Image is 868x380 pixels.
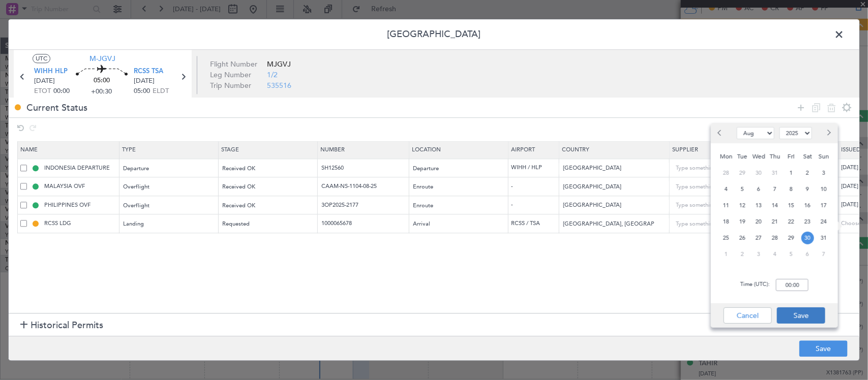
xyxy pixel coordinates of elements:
div: 4-8-2025 [718,181,734,197]
div: 6-9-2025 [799,246,816,262]
div: 8-8-2025 [783,181,799,197]
div: 14-8-2025 [767,197,783,213]
div: 11-8-2025 [718,197,734,213]
div: 21-8-2025 [767,213,783,230]
div: 18-8-2025 [718,213,734,230]
div: Sat [799,148,816,165]
input: --:-- [776,279,809,291]
div: 31-8-2025 [816,230,832,246]
div: 7-8-2025 [767,181,783,197]
span: 30 [801,232,814,244]
span: 12 [736,199,749,212]
div: Tue [734,148,751,165]
div: Thu [767,148,783,165]
div: 1-8-2025 [783,165,799,181]
span: 4 [769,248,782,261]
div: 30-7-2025 [751,165,767,181]
span: 24 [818,215,830,228]
button: Next month [823,125,834,141]
span: 31 [769,167,782,179]
input: Type something... [676,179,767,195]
span: 31 [818,232,830,244]
span: 8 [785,183,798,196]
span: 14 [769,199,782,212]
span: 9 [801,183,814,196]
input: Type something... [676,216,767,232]
span: 6 [753,183,765,196]
span: 29 [785,232,798,244]
span: 11 [720,199,733,212]
div: 28-8-2025 [767,230,783,246]
div: 16-8-2025 [799,197,816,213]
div: 31-7-2025 [767,165,783,181]
div: 25-8-2025 [718,230,734,246]
select: Select year [780,127,812,139]
input: Type something... [676,198,767,213]
div: 4-9-2025 [767,246,783,262]
div: 17-8-2025 [816,197,832,213]
span: 7 [818,248,830,261]
span: 18 [720,215,733,228]
div: 29-7-2025 [734,165,751,181]
div: 15-8-2025 [783,197,799,213]
button: Save [799,341,848,357]
span: 16 [801,199,814,212]
span: 2 [801,167,814,179]
span: 2 [736,248,749,261]
span: 21 [769,215,782,228]
span: Time (UTC): [740,280,770,291]
div: 26-8-2025 [734,230,751,246]
span: 28 [720,167,733,179]
span: Supplier [672,146,698,153]
button: Save [777,307,825,324]
span: 4 [720,183,733,196]
button: Cancel [724,307,772,324]
div: 6-8-2025 [751,181,767,197]
div: 7-9-2025 [816,246,832,262]
div: 2-8-2025 [799,165,816,181]
span: 13 [753,199,765,212]
span: 29 [736,167,749,179]
div: 23-8-2025 [799,213,816,230]
div: Wed [751,148,767,165]
div: 12-8-2025 [734,197,751,213]
div: Sun [816,148,832,165]
span: 20 [753,215,765,228]
div: 13-8-2025 [751,197,767,213]
div: 28-7-2025 [718,165,734,181]
div: 27-8-2025 [751,230,767,246]
div: 3-9-2025 [751,246,767,262]
div: 5-9-2025 [783,246,799,262]
select: Select month [737,127,774,139]
span: 5 [736,183,749,196]
div: 30-8-2025 [799,230,816,246]
span: 1 [785,167,798,179]
div: 22-8-2025 [783,213,799,230]
span: 30 [753,167,765,179]
div: 9-8-2025 [799,181,816,197]
div: 10-8-2025 [816,181,832,197]
span: 3 [753,248,765,261]
span: 5 [785,248,798,261]
div: 29-8-2025 [783,230,799,246]
span: 6 [801,248,814,261]
div: 3-8-2025 [816,165,832,181]
span: 25 [720,232,733,244]
span: 3 [818,167,830,179]
div: 1-9-2025 [718,246,734,262]
div: Fri [783,148,799,165]
span: 19 [736,215,749,228]
span: 23 [801,215,814,228]
input: Type something... [676,161,767,176]
div: 24-8-2025 [816,213,832,230]
header: [GEOGRAPHIC_DATA] [9,19,859,50]
div: 19-8-2025 [734,213,751,230]
div: 2-9-2025 [734,246,751,262]
span: 17 [818,199,830,212]
span: 26 [736,232,749,244]
div: 5-8-2025 [734,181,751,197]
span: 15 [785,199,798,212]
span: 1 [720,248,733,261]
span: 28 [769,232,782,244]
span: 10 [818,183,830,196]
